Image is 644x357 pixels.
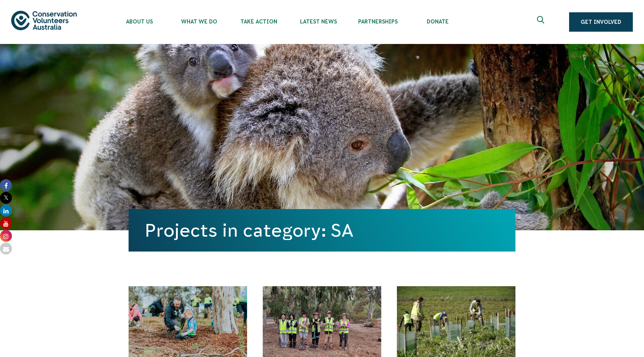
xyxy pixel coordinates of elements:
span: Take Action [229,19,288,25]
img: logo.svg [11,11,77,30]
span: Expand search box [537,16,546,28]
span: About Us [110,19,169,25]
span: Latest News [288,19,348,25]
span: Partnerships [348,19,408,25]
h1: Projects in category: SA [145,220,499,240]
a: Get Involved [569,12,633,32]
span: What We Do [169,19,229,25]
button: Expand search box Close search box [533,13,550,31]
span: Donate [408,19,467,25]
